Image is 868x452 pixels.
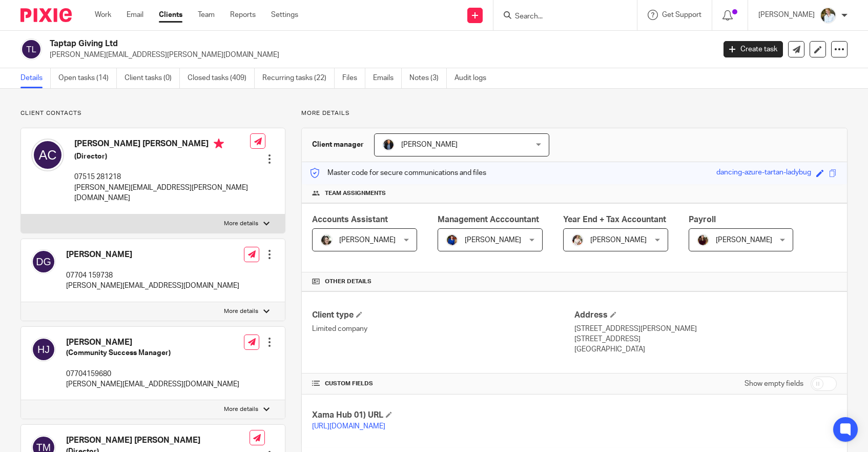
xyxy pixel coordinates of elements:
[198,10,215,20] a: Team
[74,151,250,162] h5: (Director)
[409,68,447,88] a: Notes (3)
[224,220,258,228] p: More details
[339,237,396,244] span: [PERSON_NAME]
[125,68,180,88] a: Client tasks (0)
[662,11,701,18] span: Get Support
[301,109,848,117] p: More details
[373,68,402,88] a: Emails
[590,237,647,244] span: [PERSON_NAME]
[465,237,521,244] span: [PERSON_NAME]
[689,215,716,224] span: Payroll
[574,334,837,344] p: [STREET_ADDRESS]
[66,249,239,260] h4: [PERSON_NAME]
[312,410,574,421] h4: Xama Hub 01) URL
[58,68,117,88] a: Open tasks (14)
[20,109,285,117] p: Client contacts
[574,324,837,334] p: [STREET_ADDRESS][PERSON_NAME]
[716,167,811,179] div: dancing-azure-tartan-ladybug
[127,10,143,20] a: Email
[745,379,803,389] label: Show empty fields
[514,12,606,22] input: Search
[309,168,486,178] p: Master code for secure communications and files
[312,380,574,388] h4: CUSTOM FIELDS
[74,183,250,204] p: [PERSON_NAME][EMAIL_ADDRESS][PERSON_NAME][DOMAIN_NAME]
[74,172,250,182] p: 07515 281218
[342,68,365,88] a: Files
[312,215,388,224] span: Accounts Assistant
[224,307,258,316] p: More details
[66,369,239,379] p: 07704159680
[312,140,364,150] h3: Client manager
[563,215,666,224] span: Year End + Tax Accountant
[716,237,772,244] span: [PERSON_NAME]
[571,234,584,246] img: Kayleigh%20Henson.jpeg
[50,38,576,49] h2: Taptap Giving Ltd
[271,10,298,20] a: Settings
[262,68,335,88] a: Recurring tasks (22)
[382,139,395,151] img: martin-hickman.jpg
[224,405,258,414] p: More details
[66,435,250,446] h4: [PERSON_NAME] [PERSON_NAME]
[320,234,333,246] img: barbara-raine-.jpg
[188,68,255,88] a: Closed tasks (409)
[66,281,239,291] p: [PERSON_NAME][EMAIL_ADDRESS][DOMAIN_NAME]
[95,10,111,20] a: Work
[312,423,385,430] a: [URL][DOMAIN_NAME]
[312,310,574,321] h4: Client type
[820,7,836,24] img: sarah-royle.jpg
[31,249,56,274] img: svg%3E
[724,41,783,57] a: Create task
[20,68,51,88] a: Details
[697,234,709,246] img: MaxAcc_Sep21_ElliDeanPhoto_030.jpg
[31,139,64,171] img: svg%3E
[20,38,42,60] img: svg%3E
[31,337,56,362] img: svg%3E
[325,189,386,198] span: Team assignments
[758,10,815,20] p: [PERSON_NAME]
[214,139,224,149] i: Primary
[401,141,458,148] span: [PERSON_NAME]
[574,310,837,321] h4: Address
[20,8,72,22] img: Pixie
[66,337,239,348] h4: [PERSON_NAME]
[454,68,494,88] a: Audit logs
[159,10,182,20] a: Clients
[66,270,239,281] p: 07704 159738
[66,379,239,389] p: [PERSON_NAME][EMAIL_ADDRESS][DOMAIN_NAME]
[574,344,837,355] p: [GEOGRAPHIC_DATA]
[438,215,539,224] span: Management Acccountant
[230,10,256,20] a: Reports
[50,50,708,60] p: [PERSON_NAME][EMAIL_ADDRESS][PERSON_NAME][DOMAIN_NAME]
[66,348,239,358] h5: (Community Success Manager)
[74,139,250,151] h4: [PERSON_NAME] [PERSON_NAME]
[325,278,371,286] span: Other details
[312,324,574,334] p: Limited company
[446,234,458,246] img: Nicole.jpeg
